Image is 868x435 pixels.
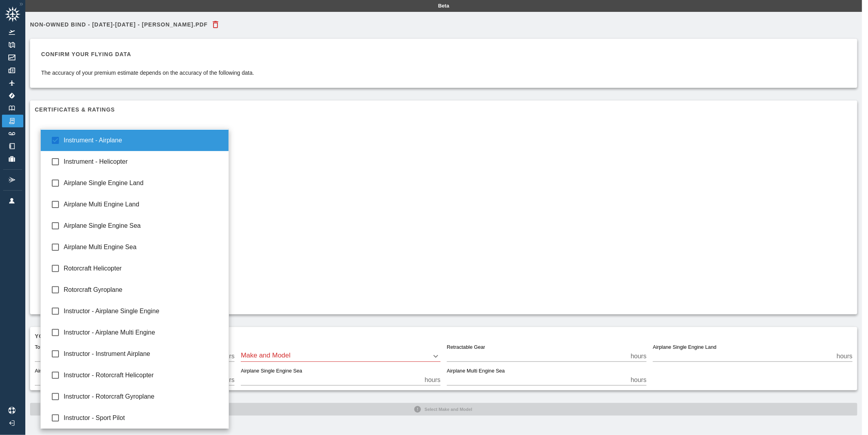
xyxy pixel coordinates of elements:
[64,349,222,359] span: Instructor - Instrument Airplane
[64,413,222,423] span: Instructor - Sport Pilot
[64,285,222,295] span: Rotorcraft Gyroplane
[64,200,222,209] span: Airplane Multi Engine Land
[64,306,222,316] span: Instructor - Airplane Single Engine
[64,178,222,188] span: Airplane Single Engine Land
[64,242,222,252] span: Airplane Multi Engine Sea
[64,392,222,401] span: Instructor - Rotorcraft Gyroplane
[64,157,222,166] span: Instrument - Helicopter
[64,221,222,231] span: Airplane Single Engine Sea
[64,264,222,273] span: Rotorcraft Helicopter
[64,328,222,337] span: Instructor - Airplane Multi Engine
[64,371,222,380] span: Instructor - Rotorcraft Helicopter
[64,136,222,145] span: Instrument - Airplane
